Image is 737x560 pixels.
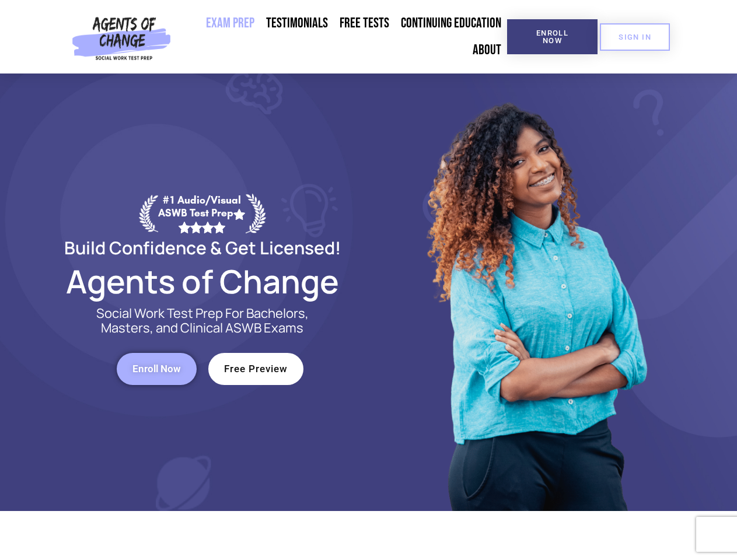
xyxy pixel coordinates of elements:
span: Enroll Now [526,29,579,44]
span: Enroll Now [132,364,181,374]
span: Free Preview [224,364,288,374]
nav: Menu [176,10,507,64]
h2: Build Confidence & Get Licensed! [36,239,369,256]
a: Free Preview [208,353,303,385]
img: Website Image 1 (1) [418,73,652,511]
p: Social Work Test Prep For Bachelors, Masters, and Clinical ASWB Exams [83,306,322,335]
a: About [467,37,507,64]
a: Testimonials [260,10,334,37]
a: Continuing Education [395,10,507,37]
h2: Agents of Change [36,268,369,295]
a: Free Tests [334,10,395,37]
a: Exam Prep [200,10,260,37]
div: #1 Audio/Visual ASWB Test Prep [158,194,246,233]
a: Enroll Now [117,353,197,385]
a: Enroll Now [507,19,598,54]
span: SIGN IN [619,33,651,41]
a: SIGN IN [600,23,670,51]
